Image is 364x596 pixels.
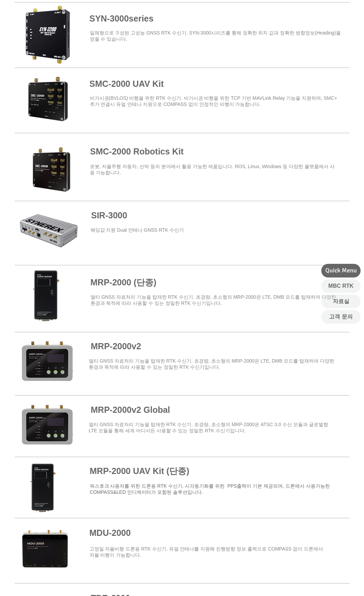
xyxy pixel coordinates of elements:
[325,266,357,275] span: Quick Menu
[321,310,361,324] a: 고객 문의
[285,567,364,596] iframe: Wix Chat
[321,279,361,293] a: MBC RTK
[91,211,127,220] a: SIR-3000
[329,313,352,321] span: 고객 문의
[321,264,361,277] div: Quick Menu
[321,295,361,308] a: 자료실
[90,95,337,107] span: ​비가시권(BVLOS) 비행을 위한 RTK 수신기. 비가시권 비행을 위한 TCP 기반 MAVLink Relay 기능을 지원하며, SMC+ 추가 연결시 듀얼 안테나 지원으로 C...
[328,282,354,290] span: MBC RTK
[333,298,349,305] span: 자료실
[91,227,184,233] a: ​헤딩값 지원 Dual 안테나 GNSS RTK 수신기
